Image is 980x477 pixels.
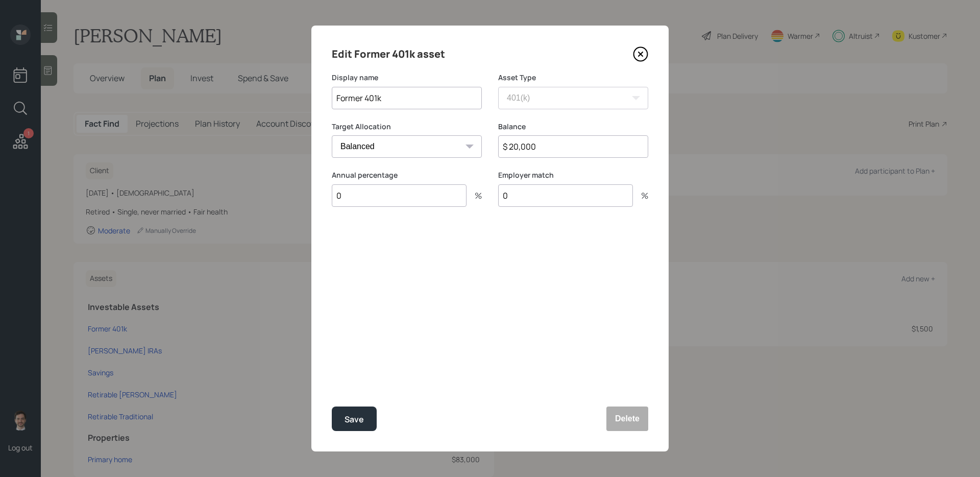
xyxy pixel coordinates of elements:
[498,170,648,180] label: Employer match
[498,122,648,132] label: Balance
[332,407,377,431] button: Save
[332,73,482,83] label: Display name
[606,407,648,431] button: Delete
[498,73,648,83] label: Asset Type
[467,192,482,200] div: %
[332,122,482,132] label: Target Allocation
[633,192,648,200] div: %
[332,170,482,180] label: Annual percentage
[332,46,445,62] h4: Edit Former 401k asset
[345,413,364,426] div: Save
